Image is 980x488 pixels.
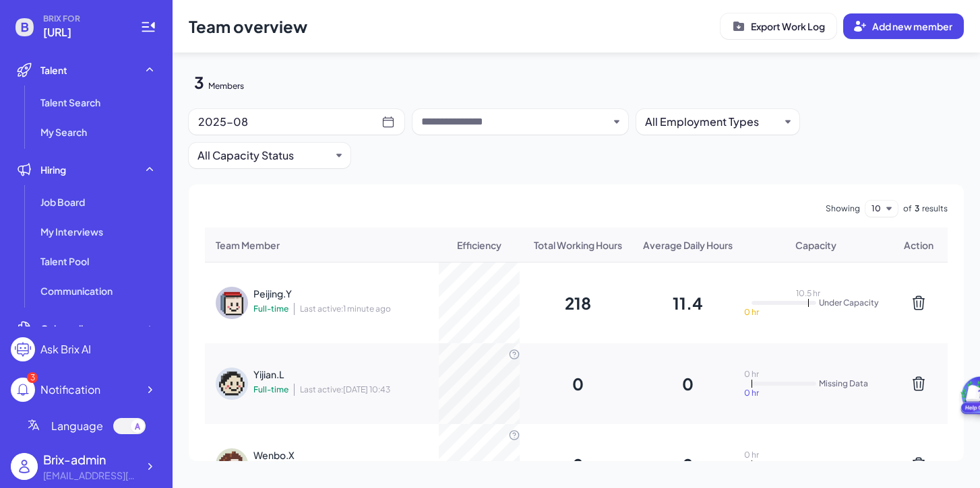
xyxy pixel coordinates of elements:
span: Talent Search [40,96,100,109]
li: Efficiency [435,238,523,252]
span: 3 [915,203,919,215]
div: 0 hr [734,306,769,318]
img: 9.png [216,368,248,400]
div: 0 [682,373,694,394]
img: 1.png [216,287,248,319]
li: Total Working Hours [523,238,633,252]
img: user_logo.png [11,453,38,480]
div: 0 [682,454,694,475]
button: Add new member [843,13,964,39]
div: Notification [40,382,100,398]
div: flora@joinbrix.com [43,468,137,483]
div: Ask Brix AI [40,341,91,357]
span: Talent Pool [40,254,89,268]
div: 0 [572,454,584,475]
span: Language [51,418,103,434]
span: Showing [826,203,860,215]
div: 3 [27,372,38,383]
div: 0 [572,373,584,394]
div: Peijing.Y [253,287,429,300]
span: Last active: [DATE] 10:43 [294,384,390,396]
div: Members [208,81,244,92]
span: Agiga.ai [43,24,124,40]
div: 218 [565,292,591,314]
li: Action [889,238,948,252]
span: Communication [40,284,113,298]
div: Yijian.L [253,368,429,381]
li: Capacity [743,238,889,252]
span: My Interviews [40,225,103,238]
div: 2025-08 [198,112,381,131]
div: Under Capacity [819,298,880,308]
span: Full-time [253,384,288,395]
img: 10.png [216,448,248,481]
span: Add new member [872,20,952,32]
div: Missing Data [819,378,880,389]
div: 3 [194,71,204,93]
span: Full-time [253,304,288,314]
span: My Search [40,125,87,139]
li: Team Member [216,238,435,252]
div: 0 hr [734,387,769,399]
button: All Capacity Status [197,147,331,164]
div: Wenbo.X [253,448,429,462]
div: 11.4 [673,292,703,314]
li: Average Daily Hours [633,238,743,252]
button: Export Work Log [721,13,836,39]
button: All Employment Types [645,114,780,130]
div: 10.5 hr [791,287,826,300]
span: Talent [40,63,67,77]
span: Onboarding [40,322,94,335]
span: results [922,203,948,215]
button: 10 [871,201,881,217]
span: Job Board [40,195,85,209]
p: Export Work Log [751,20,825,33]
span: Last active: 1 minute ago [294,303,391,315]
div: 0 hr [734,449,769,461]
span: of [903,203,912,215]
div: 0 hr [734,368,769,380]
span: BRIX FOR [43,13,124,24]
div: Missing Data [819,459,880,470]
div: Brix-admin [43,450,137,468]
span: Hiring [40,163,66,176]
